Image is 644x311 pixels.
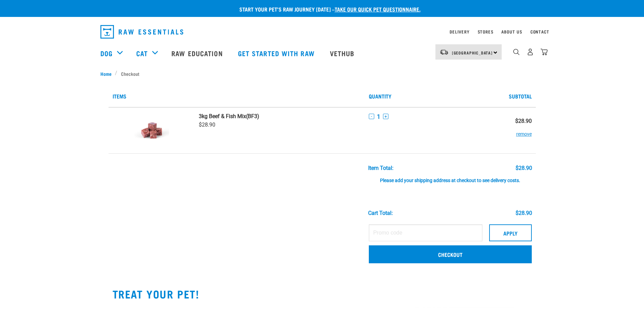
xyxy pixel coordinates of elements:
[100,48,113,58] a: Dog
[369,114,374,119] button: -
[516,210,532,216] div: $28.90
[501,30,522,33] a: About Us
[113,288,532,300] h2: TREAT YOUR PET!
[478,30,494,33] a: Stores
[335,7,421,10] a: take our quick pet questionnaire.
[368,165,393,171] div: Item Total:
[368,171,532,183] div: Please add your shipping address at checkout to see delivery costs.
[516,165,532,171] div: $28.90
[452,51,493,54] span: [GEOGRAPHIC_DATA]
[95,22,549,41] nav: dropdown navigation
[513,49,520,55] img: home-icon-1@2x.png
[134,113,169,148] img: Beef & Fish Mix
[493,107,535,154] td: $28.90
[450,30,469,33] a: Delivery
[199,121,215,128] span: $28.90
[165,40,231,67] a: Raw Education
[100,70,115,77] a: Home
[136,48,148,58] a: Cat
[365,85,493,107] th: Quantity
[489,224,532,241] button: Apply
[100,25,183,39] img: Raw Essentials Logo
[199,113,361,119] a: 3kg Beef & Fish Mix(BF3)
[369,224,482,241] input: Promo code
[100,70,544,77] nav: breadcrumbs
[527,48,534,55] img: user.png
[369,245,532,263] a: Checkout
[377,113,380,120] span: 1
[231,40,323,67] a: Get started with Raw
[368,210,393,216] div: Cart total:
[323,40,363,67] a: Vethub
[439,49,449,55] img: van-moving.png
[541,48,548,55] img: home-icon@2x.png
[493,85,535,107] th: Subtotal
[383,114,388,119] button: +
[530,30,549,33] a: Contact
[516,124,532,137] button: remove
[109,85,365,107] th: Items
[199,113,246,119] strong: 3kg Beef & Fish Mix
